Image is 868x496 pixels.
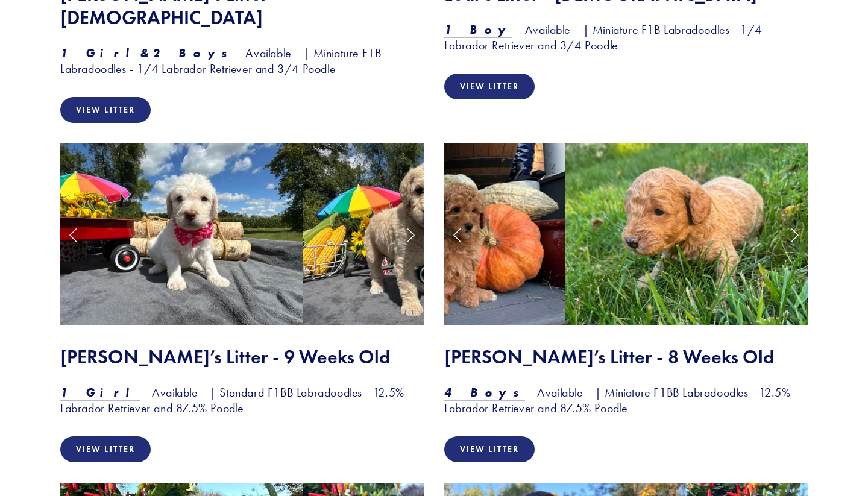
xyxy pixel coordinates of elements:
[323,143,565,325] img: Jessie 5.jpg
[444,22,512,37] em: 1 Boy
[140,46,153,60] em: &
[60,436,151,462] a: View Litter
[60,385,424,416] h3: Available | Standard F1BB Labradoodles - 12.5% Labrador Retriever and 87.5% Poodle
[60,143,303,325] img: Chiclet 5.jpg
[444,345,808,368] h2: [PERSON_NAME]’s Litter - 8 Weeks Old
[444,385,808,416] h3: Available | Miniature F1BB Labradoodles - 12.5% Labrador Retriever and 87.5% Poodle
[444,216,471,252] a: Previous Slide
[153,46,233,61] a: 2 Boys
[444,385,525,401] a: 4 Boys
[60,45,424,77] h3: Available | Miniature F1B Labradoodles - 1/4 Labrador Retriever and 3/4 Poodle
[397,216,424,252] a: Next Slide
[60,345,424,368] h2: [PERSON_NAME]’s Litter - 9 Weeks Old
[303,143,545,325] img: Sweet Tart 4.jpg
[60,97,151,123] a: View Litter
[60,46,140,60] em: 1 Girl
[444,22,512,38] a: 1 Boy
[60,216,87,252] a: Previous Slide
[444,385,525,400] em: 4 Boys
[153,46,233,60] em: 2 Boys
[60,385,140,401] a: 1 Girl
[444,74,535,99] a: View Litter
[781,216,808,252] a: Next Slide
[444,436,535,462] a: View Litter
[444,22,808,53] h3: Available | Miniature F1B Labradoodles - 1/4 Labrador Retriever and 3/4 Poodle
[60,385,140,400] em: 1 Girl
[565,143,808,325] img: Hamm 2.jpg
[60,46,140,61] a: 1 Girl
